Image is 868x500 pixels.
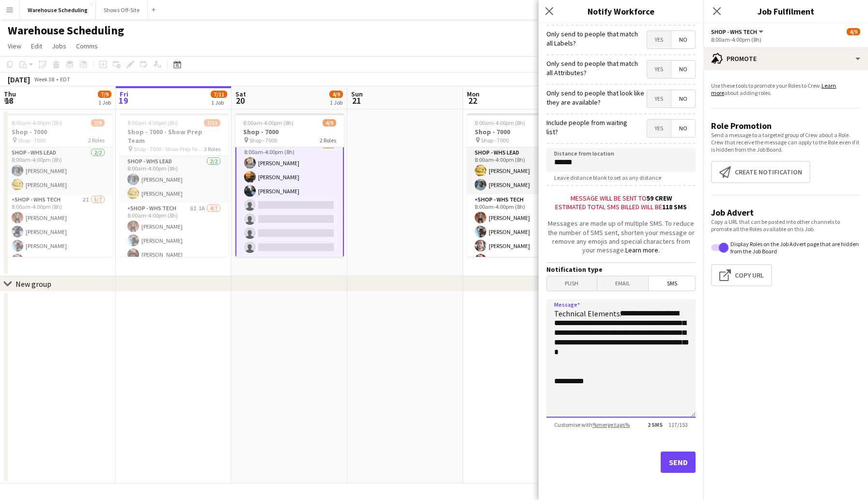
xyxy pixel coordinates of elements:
app-job-card: 8:00am-4:00pm (8h)7/11Shop - 7000 - Show Prep Team Shop - 7000 - Show Prep Team3 RolesShop - WHS ... [120,113,228,257]
b: 59 crew [647,194,672,203]
p: Copy a URL that can be pasted into other channels to promote all the Roles available on this Job. [711,218,860,233]
span: 7/11 [211,91,227,98]
span: Week 38 [32,76,56,83]
app-card-role: Shop - WHS Tech4I3/78:00am-4:00pm (8h)[PERSON_NAME][PERSON_NAME][PERSON_NAME] [235,139,344,258]
label: Only send to people that look like they are available? [546,89,647,106]
div: 8:00am-4:00pm (8h) [711,36,860,43]
span: 8:00am-4:00pm (8h) [127,119,178,126]
button: Send [661,452,696,473]
app-job-card: 8:00am-4:00pm (8h)4/9Shop - 7000 Shop - 70002 Roles[PERSON_NAME] Shop - WHS Tech4I3/78:00am-4:00p... [235,113,344,257]
h3: Notify Workforce [539,5,703,17]
span: 117 / 153 [640,421,696,428]
span: Shop - WHS Tech [711,28,757,35]
span: 3 Roles [204,145,220,153]
h3: Shop - 7000 [4,127,112,136]
app-card-role: Shop - WHS Tech5/58:00am-4:00pm (8h)[PERSON_NAME][PERSON_NAME][PERSON_NAME][PERSON_NAME] [467,194,575,283]
h3: Shop - 7000 - Show Prep Team [120,127,228,145]
a: Jobs [48,40,70,52]
div: Message will be sent to [546,194,696,203]
b: 2 SMS [648,421,663,428]
label: Only send to people that match all Labels? [546,30,640,47]
b: 118 SMS [662,203,687,211]
div: [DATE] [8,75,30,84]
div: EDT [60,76,70,83]
div: 1 Job [211,99,227,106]
a: Learn more. [625,246,660,254]
div: Estimated total SMS billed will be [546,203,696,211]
span: Edit [31,42,42,50]
p: Send a message to a targeted group of Crew about a Role. Crew that receive the message can apply ... [711,131,860,153]
span: 8:00am-4:00pm (8h) [12,119,62,126]
span: Shop - 7000 [481,137,509,144]
h3: Shop - 7000 [235,127,344,136]
app-card-role: Shop - WHS Tech8I1A4/78:00am-4:00pm (8h)[PERSON_NAME][PERSON_NAME][PERSON_NAME] [120,203,228,320]
app-job-card: 8:00am-4:00pm (8h)7/9Shop - 7000 Shop - 70002 RolesShop - WHS Lead2/28:00am-4:00pm (8h)[PERSON_NA... [4,113,112,257]
a: %merge tags% [592,421,630,428]
h3: Job Fulfilment [703,5,868,17]
app-card-role: Shop - WHS Lead2/28:00am-4:00pm (8h)[PERSON_NAME][PERSON_NAME] [4,147,112,194]
a: View [4,40,25,52]
button: Shows Off-Site [96,0,148,19]
span: Yes [647,61,671,78]
div: Messages are made up of multiple SMS. To reduce the number of SMS sent, shorten your message or r... [546,219,696,254]
button: Copy Url [711,264,772,286]
span: 19 [118,95,128,106]
span: 22 [465,95,480,106]
span: 4/9 [847,28,860,35]
button: Create notification [711,161,810,183]
span: Shop - 7000 [18,137,46,144]
span: SMS [649,276,695,291]
a: Comms [72,40,102,52]
span: Fri [120,90,128,98]
span: Sat [235,90,246,98]
h3: Shop - 7000 [467,127,575,136]
div: New group [15,279,51,289]
span: 20 [234,95,246,106]
span: Mon [467,90,480,98]
h3: Role Promotion [711,120,860,131]
span: 18 [2,95,16,106]
span: Yes [647,120,671,137]
span: 8:00am-4:00pm (8h) [475,119,525,126]
button: Warehouse Scheduling [20,0,96,19]
span: 4/9 [323,119,336,126]
p: Use these tools to promote your Roles to Crew. about adding roles. [711,82,860,96]
label: Only send to people that match all Attributes? [546,59,643,77]
span: View [8,42,21,50]
span: Sun [351,90,363,98]
span: No [671,90,695,108]
span: 7/9 [98,91,111,98]
span: Push [547,276,597,291]
h3: Notification type [546,265,696,274]
div: Promote [703,47,868,70]
h1: Warehouse Scheduling [8,23,124,38]
span: 4/9 [329,91,343,98]
span: Thu [4,90,16,98]
span: No [671,61,695,78]
a: Learn more [711,82,836,96]
span: 21 [350,95,363,106]
span: Email [597,276,649,291]
label: Include people from waiting list? [546,118,631,136]
div: 1 Job [98,99,111,106]
h3: Job Advert [711,207,860,218]
span: Customise with [546,421,637,428]
button: Shop - WHS Tech [711,28,765,35]
span: Yes [647,90,671,108]
app-card-role: Shop - WHS Lead2/28:00am-4:00pm (8h)[PERSON_NAME][PERSON_NAME] [120,156,228,203]
span: Yes [647,31,671,48]
app-card-role: Shop - WHS Lead2/28:00am-4:00pm (8h)[PERSON_NAME][PERSON_NAME] [467,147,575,194]
app-job-card: 8:00am-4:00pm (8h)7/7Shop - 7000 Shop - 70002 RolesShop - WHS Lead2/28:00am-4:00pm (8h)[PERSON_NA... [467,113,575,257]
label: Display Roles on the Job Advert page that are hidden from the Job Board [728,240,860,255]
span: Jobs [52,42,66,50]
span: 2 Roles [320,137,336,144]
a: Edit [27,40,46,52]
span: 8:00am-4:00pm (8h) [243,119,294,126]
span: 7/9 [91,119,105,126]
span: Shop - 7000 [249,137,277,144]
span: 7/11 [204,119,220,126]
